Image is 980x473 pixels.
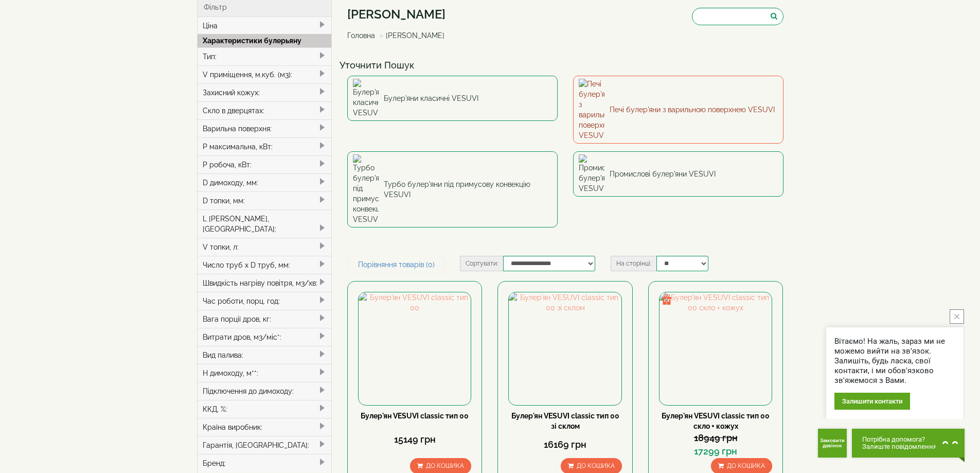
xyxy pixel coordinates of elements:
[353,154,379,224] img: Турбо булер'яни під примусову конвекцію VESUVI
[198,101,332,119] div: Скло в дверцятах:
[834,393,910,410] div: Залишити контакти
[198,238,332,256] div: V топки, л:
[361,412,469,420] a: Булер'ян VESUVI classic тип 00
[198,47,332,65] div: Тип:
[662,294,672,305] img: gift
[198,256,332,274] div: Число труб x D труб, мм:
[660,292,772,405] img: Булер'ян VESUVI classic тип 00 скло + кожух
[579,154,604,194] img: Промислові булер'яни VESUVI
[198,191,332,209] div: D топки, мм:
[460,256,503,271] label: Сортувати:
[198,346,332,364] div: Вид палива:
[340,60,791,71] h4: Уточнити Пошук
[198,83,332,101] div: Захисний кожух:
[198,400,332,418] div: ККД, %:
[347,8,452,21] h1: [PERSON_NAME]
[198,274,332,292] div: Швидкість нагріву повітря, м3/хв:
[862,443,937,450] span: Залиште повідомлення
[198,382,332,400] div: Підключення до димоходу:
[727,462,765,469] span: До кошика
[198,34,332,47] div: Характеристики булерьяну
[198,436,332,454] div: Гарантія, [GEOGRAPHIC_DATA]:
[198,328,332,346] div: Витрати дров, м3/міс*:
[347,256,446,273] a: Порівняння товарів (0)
[359,292,471,405] img: Булер'ян VESUVI classic тип 00
[659,445,772,458] div: 17299 грн
[198,418,332,436] div: Країна виробник:
[834,337,955,386] div: Вітаємо! На жаль, зараз ми не можемо вийти на зв'язок. Залишіть, будь ласка, свої контакти, і ми ...
[852,429,965,458] button: Chat button
[426,462,464,469] span: До кошика
[198,155,332,173] div: P робоча, кВт:
[818,429,847,458] button: Get Call button
[579,79,604,141] img: Печі булер'яни з варильною поверхнею VESUVI
[198,17,332,34] div: Ціна
[573,151,783,197] a: Промислові булер'яни VESUVI Промислові булер'яни VESUVI
[198,310,332,328] div: Вага порції дров, кг:
[198,454,332,472] div: Бренд:
[577,462,615,469] span: До кошика
[198,65,332,83] div: V приміщення, м.куб. (м3):
[659,431,772,445] div: 18949 грн
[358,433,471,446] div: 15149 грн
[862,436,937,443] span: Потрібна допомога?
[820,438,845,448] span: Замовити дзвінок
[511,412,619,430] a: Булер'ян VESUVI classic тип 00 зі склом
[198,137,332,155] div: P максимальна, кВт:
[347,31,375,40] a: Головна
[377,30,444,41] li: [PERSON_NAME]
[353,79,379,118] img: Булер'яни класичні VESUVI
[508,438,621,451] div: 16169 грн
[509,292,621,405] img: Булер'ян VESUVI classic тип 00 зі склом
[950,309,964,324] button: close button
[198,173,332,191] div: D димоходу, мм:
[662,412,770,430] a: Булер'ян VESUVI classic тип 00 скло + кожух
[198,364,332,382] div: H димоходу, м**:
[198,209,332,238] div: L [PERSON_NAME], [GEOGRAPHIC_DATA]:
[347,151,558,227] a: Турбо булер'яни під примусову конвекцію VESUVI Турбо булер'яни під примусову конвекцію VESUVI
[198,292,332,310] div: Час роботи, порц. год:
[611,256,656,271] label: На сторінці:
[573,76,783,144] a: Печі булер'яни з варильною поверхнею VESUVI Печі булер'яни з варильною поверхнею VESUVI
[198,119,332,137] div: Варильна поверхня:
[347,76,558,121] a: Булер'яни класичні VESUVI Булер'яни класичні VESUVI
